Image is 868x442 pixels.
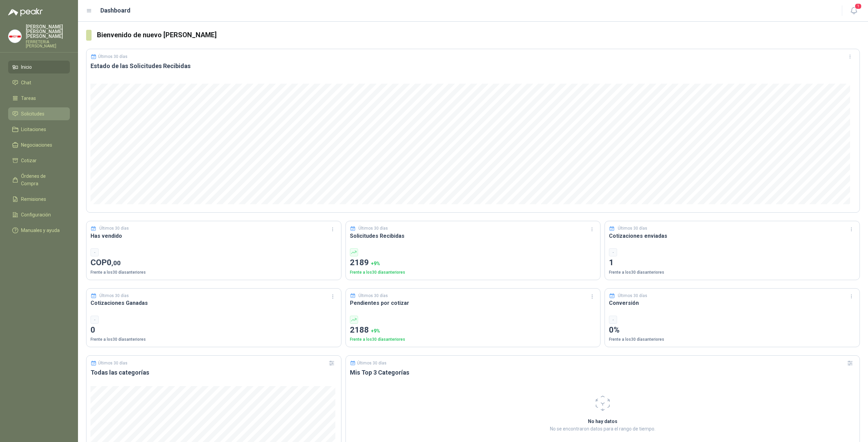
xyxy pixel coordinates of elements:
[484,418,721,425] h2: No hay datos
[350,369,855,377] h3: Mis Top 3 Categorías
[358,293,388,299] p: Últimos 30 días
[21,211,51,218] span: Configuración
[8,224,70,237] a: Manuales y ayuda
[358,225,388,232] p: Últimos 30 días
[91,269,337,276] p: Frente a los 30 días anteriores
[8,193,70,206] a: Remisiones
[618,293,647,299] p: Últimos 30 días
[609,316,617,324] div: -
[8,8,43,16] img: Logo peakr
[21,195,46,203] span: Remisiones
[21,126,46,133] span: Licitaciones
[8,208,70,221] a: Configuración
[91,248,99,256] div: -
[21,63,32,71] span: Inicio
[21,141,52,149] span: Negociaciones
[91,232,337,240] h3: Has vendido
[609,256,855,269] p: 1
[98,361,127,365] p: Últimos 30 días
[21,110,44,118] span: Solicitudes
[21,172,63,187] span: Órdenes de Compra
[350,232,596,240] h3: Solicitudes Recibidas
[357,361,387,365] p: Últimos 30 días
[91,256,337,269] p: COP
[99,293,129,299] p: Últimos 30 días
[854,3,862,9] span: 1
[609,299,855,307] h3: Conversión
[21,157,37,164] span: Cotizar
[371,328,380,334] span: + 9 %
[350,299,596,307] h3: Pendientes por cotizar
[8,61,70,73] a: Inicio
[609,336,855,343] p: Frente a los 30 días anteriores
[609,269,855,276] p: Frente a los 30 días anteriores
[8,170,70,190] a: Órdenes de Compra
[21,94,36,102] span: Tareas
[371,261,380,266] span: + 9 %
[609,324,855,337] p: 0%
[8,154,70,167] a: Cotizar
[26,40,70,48] p: FERRETERIA [PERSON_NAME]
[21,227,60,234] span: Manuales y ayuda
[107,258,121,267] span: 0
[100,6,131,15] h1: Dashboard
[350,336,596,343] p: Frente a los 30 días anteriores
[97,30,860,40] h3: Bienvenido de nuevo [PERSON_NAME]
[91,316,99,324] div: -
[8,30,21,43] img: Company Logo
[350,269,596,276] p: Frente a los 30 días anteriores
[91,324,337,337] p: 0
[91,299,337,307] h3: Cotizaciones Ganadas
[91,369,337,377] h3: Todas las categorías
[618,225,647,232] p: Últimos 30 días
[350,256,596,269] p: 2189
[99,225,129,232] p: Últimos 30 días
[98,54,127,59] p: Últimos 30 días
[8,123,70,136] a: Licitaciones
[350,324,596,337] p: 2188
[21,79,31,86] span: Chat
[609,232,855,240] h3: Cotizaciones enviadas
[91,336,337,343] p: Frente a los 30 días anteriores
[484,425,721,433] p: No se encontraron datos para el rango de tiempo.
[8,76,70,89] a: Chat
[609,248,617,256] div: -
[91,62,855,70] h3: Estado de las Solicitudes Recibidas
[112,259,121,267] span: ,00
[848,5,860,17] button: 1
[8,107,70,120] a: Solicitudes
[26,24,70,39] p: [PERSON_NAME] [PERSON_NAME] [PERSON_NAME]
[8,139,70,151] a: Negociaciones
[8,92,70,105] a: Tareas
